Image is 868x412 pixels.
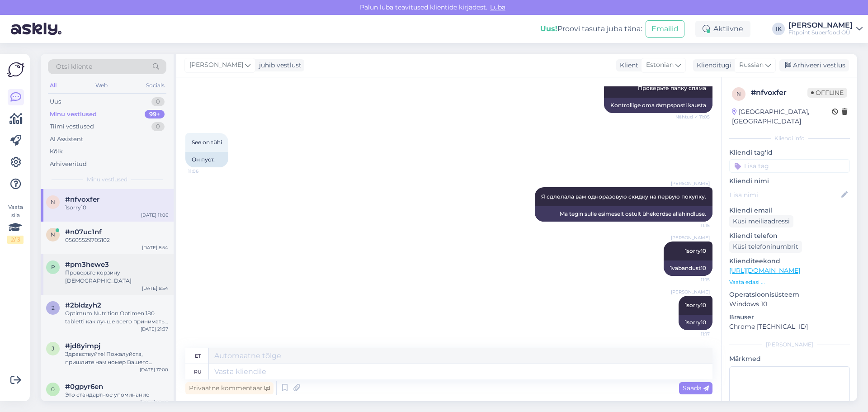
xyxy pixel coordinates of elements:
div: Minu vestlused [50,110,97,119]
div: Ma tegin sulle esimeselt ostult ühekordse allahindluse. [535,206,712,222]
span: [PERSON_NAME] [671,234,710,241]
span: n [51,199,55,205]
span: j [52,345,54,352]
p: Brauser [729,313,850,322]
div: Klienditugi [693,61,731,70]
span: Проверьте папку спама [638,85,706,91]
span: #2bldzyh2 [65,301,101,309]
div: 0 [151,97,165,106]
div: [DATE] 11:06 [141,212,168,218]
span: [PERSON_NAME] [671,289,710,295]
div: 1sorry10 [65,204,168,212]
div: Vaata siia [7,203,24,244]
p: Klienditeekond [729,256,850,266]
p: Windows 10 [729,299,850,309]
span: 1sorry10 [685,302,706,308]
p: Märkmed [729,354,850,364]
span: Offline [807,88,847,98]
span: #n07uc1nf [65,228,102,236]
span: #pm3hewe3 [65,260,109,269]
div: IK [772,23,785,35]
div: Это стандартное упоминание [65,391,168,399]
div: Küsi telefoninumbrit [729,241,802,253]
div: [DATE] 8:54 [142,244,168,251]
p: Kliendi tag'id [729,148,850,157]
span: Estonian [646,60,674,70]
span: 1sorry10 [685,247,706,254]
span: [PERSON_NAME] [189,60,243,70]
div: AI Assistent [50,135,83,144]
div: Aktiivne [695,21,750,37]
span: 11:06 [188,168,222,175]
span: Saada [683,384,709,392]
div: Проверьте корзину [DEMOGRAPHIC_DATA] [65,269,168,285]
div: Arhiveeritud [50,160,87,169]
div: [DATE] 21:37 [141,326,168,332]
span: Minu vestlused [87,175,127,184]
div: [GEOGRAPHIC_DATA], [GEOGRAPHIC_DATA] [732,107,832,126]
input: Lisa tag [729,159,850,173]
div: Proovi tasuta juba täna: [540,24,642,34]
span: Luba [487,3,508,11]
span: 0 [51,386,55,393]
div: Klient [616,61,638,70]
p: Vaata edasi ... [729,278,850,286]
span: Russian [739,60,764,70]
div: Privaatne kommentaar [185,382,274,394]
div: Он пуст. [185,152,228,167]
span: See on tühi [192,139,222,146]
img: Askly Logo [7,61,24,78]
div: Kontrollige oma rämpsposti kausta [604,98,712,113]
p: Operatsioonisüsteem [729,290,850,299]
span: 11:15 [676,276,710,283]
div: 99+ [145,110,165,119]
span: #nfvoxfer [65,195,99,204]
div: Uus [50,97,61,106]
div: 1vabandust10 [664,260,712,276]
div: Küsi meiliaadressi [729,215,793,227]
span: n [736,90,741,97]
p: Kliendi nimi [729,176,850,186]
div: [PERSON_NAME] [788,22,853,29]
span: #0gpyr6en [65,383,103,391]
div: juhib vestlust [255,61,302,70]
div: [DATE] 13:48 [140,399,168,406]
div: Socials [144,80,166,91]
span: [PERSON_NAME] [671,180,710,187]
div: # nfvoxfer [751,87,807,98]
div: Fitpoint Superfood OÜ [788,29,853,36]
a: [PERSON_NAME]Fitpoint Superfood OÜ [788,22,863,36]
div: Здравствуйте! Пожалуйста, пришлите нам номер Вашего заказа, чтобы мы могли его проверить. Если Вы... [65,350,168,366]
input: Lisa nimi [730,190,840,200]
div: [DATE] 17:00 [140,366,168,373]
div: [PERSON_NAME] [729,341,850,349]
span: Otsi kliente [56,62,92,71]
div: 1sorry10 [679,315,712,330]
b: Uus! [540,24,557,33]
span: 2 [52,304,55,311]
p: Kliendi telefon [729,231,850,241]
span: n [51,231,55,238]
a: [URL][DOMAIN_NAME] [729,266,800,275]
div: 05605529705102 [65,236,168,244]
div: 2 / 3 [7,236,24,244]
span: Я сдлелала вам одноразовую скидку на первую покупку. [541,193,706,200]
div: et [195,348,201,364]
div: Kõik [50,147,63,156]
div: Tiimi vestlused [50,122,94,131]
div: Web [94,80,109,91]
span: p [51,264,55,270]
div: 0 [151,122,165,131]
p: Kliendi email [729,206,850,215]
div: ru [194,364,202,379]
div: Optimum Nutrition Optimen 180 tabletti как лучше всего принимать данный комплекс витаминов ? [65,309,168,326]
p: Chrome [TECHNICAL_ID] [729,322,850,331]
span: Nähtud ✓ 11:05 [675,114,710,120]
div: [DATE] 8:54 [142,285,168,292]
span: 11:15 [676,222,710,229]
span: #jd8yimpj [65,342,100,350]
div: All [48,80,58,91]
div: Arhiveeri vestlus [779,59,849,71]
span: 11:17 [676,331,710,337]
button: Emailid [646,20,684,38]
